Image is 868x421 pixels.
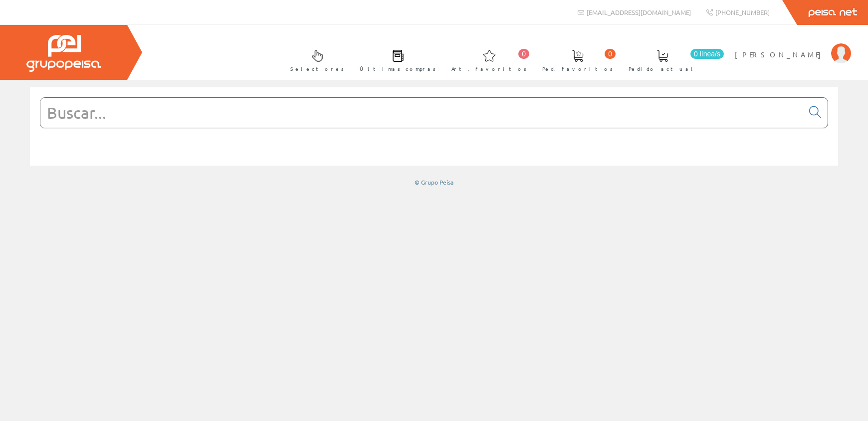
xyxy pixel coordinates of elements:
span: Selectores [290,64,344,74]
a: [PERSON_NAME] [735,41,851,51]
img: Grupo Peisa [26,35,101,72]
input: Buscar... [40,98,803,128]
span: Pedido actual [629,64,696,74]
a: Selectores [280,41,349,78]
span: Ped. favoritos [542,64,613,74]
span: Art. favoritos [451,64,527,74]
div: © Grupo Peisa [30,178,838,187]
span: 0 línea/s [690,49,724,59]
span: [EMAIL_ADDRESS][DOMAIN_NAME] [587,8,691,16]
span: 0 [518,49,529,59]
a: Últimas compras [350,41,441,78]
span: 0 [605,49,616,59]
span: Últimas compras [360,64,436,74]
span: [PHONE_NUMBER] [715,8,770,16]
span: [PERSON_NAME] [735,49,826,59]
